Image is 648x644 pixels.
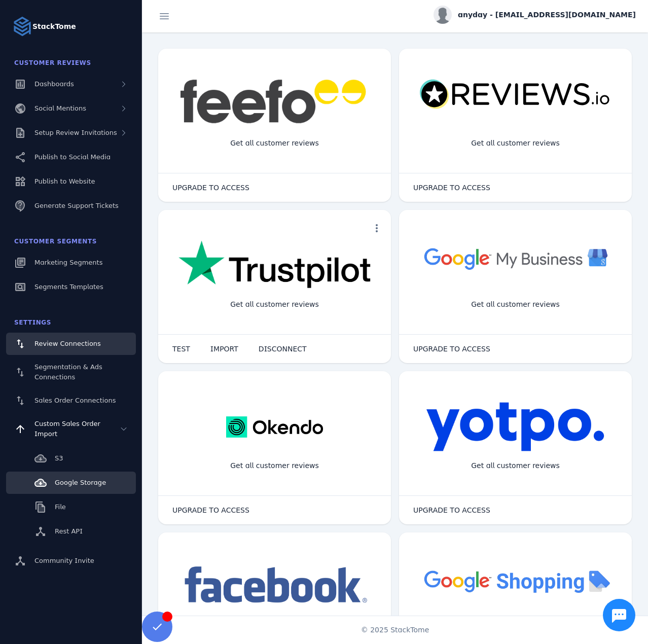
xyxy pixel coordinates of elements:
span: UPGRADE TO ACCESS [172,507,249,514]
a: Community Invite [6,550,136,572]
span: TEST [172,345,190,352]
span: Publish to Website [34,177,95,185]
span: Community Invite [34,557,94,564]
button: TEST [162,339,200,359]
span: Segments Templates [34,283,103,291]
span: DISCONNECT [259,345,307,352]
span: Generate Support Tickets [34,202,119,209]
img: yotpo.png [426,402,605,452]
img: reviewsio.svg [419,79,611,110]
a: Review Connections [6,333,136,355]
span: Rest API [55,527,83,535]
span: Settings [14,319,51,326]
div: Import Products from Google [455,614,575,640]
button: UPGRADE TO ACCESS [403,177,500,198]
img: googleshopping.png [419,563,611,599]
div: Get all customer reviews [222,291,327,318]
span: Customer Reviews [14,59,91,66]
img: profile.jpg [434,6,452,24]
span: Review Connections [34,340,101,347]
img: Logo image [12,16,32,37]
span: Social Mentions [34,104,86,112]
a: Publish to Social Media [6,146,136,168]
a: S3 [6,447,136,470]
button: UPGRADE TO ACCESS [403,500,500,520]
button: DISCONNECT [248,339,317,359]
button: UPGRADE TO ACCESS [403,339,500,359]
span: Publish to Social Media [34,153,111,161]
a: Publish to Website [6,170,136,193]
button: more [367,218,387,238]
div: Get all customer reviews [222,452,327,479]
strong: StackTome [32,21,76,32]
span: Marketing Segments [34,259,102,266]
div: Get all customer reviews [463,291,568,318]
span: Sales Order Connections [34,397,116,404]
a: Google Storage [6,472,136,494]
span: File [55,503,66,511]
img: googlebusiness.png [419,240,611,276]
a: Sales Order Connections [6,389,136,412]
div: Get all customer reviews [463,130,568,157]
span: IMPORT [210,345,238,352]
span: UPGRADE TO ACCESS [413,345,490,352]
button: UPGRADE TO ACCESS [162,500,260,520]
span: Google Storage [55,479,106,486]
a: Generate Support Tickets [6,195,136,217]
img: trustpilot.png [178,240,371,290]
span: Dashboards [34,80,74,88]
span: UPGRADE TO ACCESS [413,184,490,191]
a: File [6,496,136,518]
button: UPGRADE TO ACCESS [162,177,260,198]
img: facebook.png [178,563,371,608]
span: © 2025 StackTome [361,625,429,635]
button: anyday - [EMAIL_ADDRESS][DOMAIN_NAME] [434,6,636,24]
div: Get all customer reviews [463,452,568,479]
a: Rest API [6,520,136,543]
a: Marketing Segments [6,252,136,274]
span: Segmentation & Ads Connections [34,363,102,381]
a: Segmentation & Ads Connections [6,357,136,387]
img: okendo.webp [226,402,323,452]
img: feefo.png [178,79,371,124]
button: IMPORT [200,339,248,359]
div: Get all customer reviews [222,130,327,157]
span: UPGRADE TO ACCESS [172,184,249,191]
span: UPGRADE TO ACCESS [413,507,490,514]
span: Custom Sales Order Import [34,420,100,438]
a: Segments Templates [6,276,136,298]
span: S3 [55,454,63,462]
span: Setup Review Invitations [34,129,117,136]
span: anyday - [EMAIL_ADDRESS][DOMAIN_NAME] [458,10,636,20]
span: Customer Segments [14,238,97,245]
